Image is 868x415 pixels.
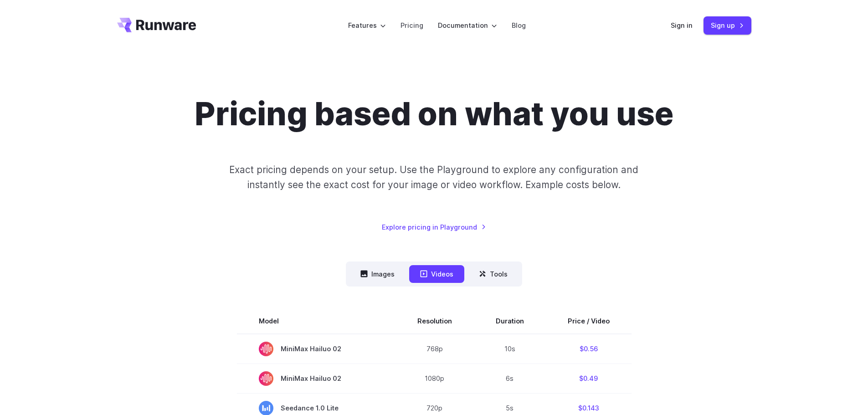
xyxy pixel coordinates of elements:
[259,342,374,356] span: MiniMax Hailuo 02
[546,308,632,334] th: Price / Video
[195,95,673,133] h1: Pricing based on what you use
[546,364,632,393] td: $0.49
[395,334,474,364] td: 768p
[349,265,406,283] button: Images
[212,162,656,193] p: Exact pricing depends on your setup. Use the Playground to explore any configuration and instantl...
[395,308,474,334] th: Resolution
[474,364,546,393] td: 6s
[546,334,632,364] td: $0.56
[409,265,464,283] button: Videos
[259,371,374,386] span: MiniMax Hailuo 02
[117,18,196,32] a: Go to /
[395,364,474,393] td: 1080p
[474,334,546,364] td: 10s
[704,16,751,34] a: Sign up
[237,308,395,334] th: Model
[474,308,546,334] th: Duration
[468,265,519,283] button: Tools
[382,222,486,232] a: Explore pricing in Playground
[512,20,526,31] a: Blog
[671,20,693,31] a: Sign in
[348,20,386,31] label: Features
[438,20,497,31] label: Documentation
[401,20,423,31] a: Pricing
